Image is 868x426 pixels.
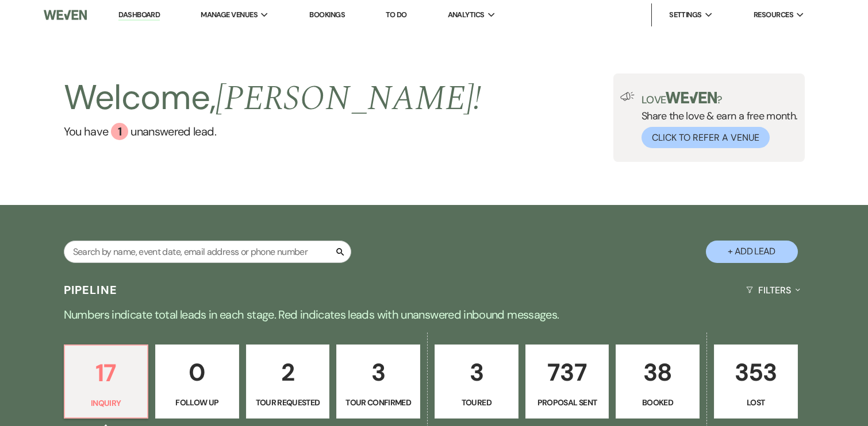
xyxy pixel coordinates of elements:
p: Toured [442,396,511,409]
p: Inquiry [72,397,141,409]
input: Search by name, event date, email address or phone number [64,241,351,263]
p: Proposal Sent [533,396,602,409]
p: 353 [721,353,790,392]
h2: Welcome, [64,73,482,123]
p: Lost [721,396,790,409]
span: Settings [669,9,702,21]
p: Tour Confirmed [344,396,413,409]
div: 1 [111,123,128,140]
span: [PERSON_NAME] ! [216,72,481,125]
p: Love ? [642,92,798,105]
p: 17 [72,354,141,392]
a: You have 1 unanswered lead. [64,123,482,140]
p: 737 [533,353,602,392]
span: Resources [754,9,793,21]
button: Click to Refer a Venue [642,127,770,148]
a: 353Lost [714,344,798,419]
a: 737Proposal Sent [525,344,609,419]
a: 17Inquiry [64,344,149,419]
a: To Do [386,10,407,20]
p: Tour Requested [254,396,322,409]
button: + Add Lead [706,241,798,263]
a: 3Toured [435,344,519,419]
p: 3 [442,353,511,392]
p: 2 [254,353,322,392]
span: Analytics [448,9,485,21]
img: weven-logo-green.svg [666,92,717,103]
img: Weven Logo [44,3,87,27]
a: 38Booked [616,344,700,419]
p: 3 [344,353,413,392]
p: Numbers indicate total leads in each stage. Red indicates leads with unanswered inbound messages. [20,305,848,324]
span: Manage Venues [201,9,258,21]
h3: Pipeline [64,282,118,298]
button: Filters [742,275,804,305]
a: 2Tour Requested [246,344,330,419]
a: Bookings [309,10,345,20]
p: 0 [163,353,232,392]
a: Dashboard [118,10,160,21]
a: 3Tour Confirmed [336,344,420,419]
p: Follow Up [163,396,232,409]
img: loud-speaker-illustration.svg [620,92,635,101]
a: 0Follow Up [155,344,239,419]
p: 38 [623,353,692,392]
div: Share the love & earn a free month. [635,92,798,148]
p: Booked [623,396,692,409]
